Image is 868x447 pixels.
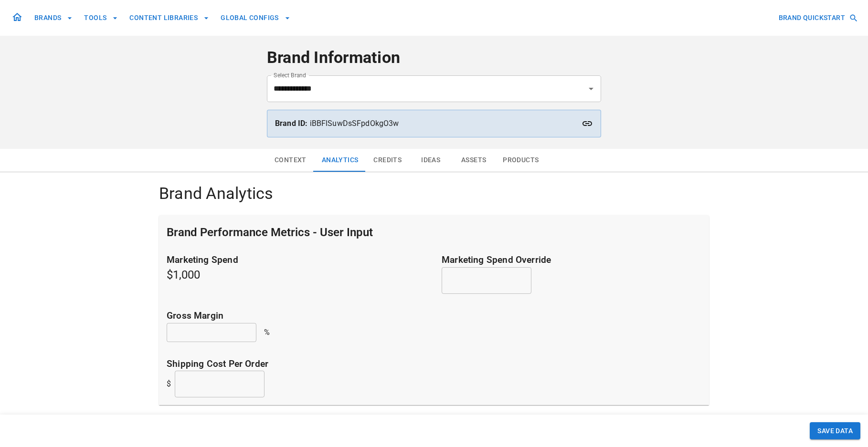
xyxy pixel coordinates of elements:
[80,9,122,27] button: TOOLS
[810,422,860,440] button: SAVE DATA
[167,357,701,371] p: Shipping cost per order
[366,149,409,172] button: Credits
[584,82,598,95] button: Open
[159,184,709,204] h4: Brand Analytics
[167,309,701,323] p: Gross margin
[452,149,495,172] button: Assets
[264,327,270,338] p: %
[275,119,307,128] strong: Brand ID:
[167,253,426,294] h5: $1,000
[267,149,314,172] button: Context
[167,225,373,240] h5: Brand Performance Metrics - User Input
[274,71,306,79] label: Select Brand
[314,149,366,172] button: Analytics
[217,9,294,27] button: GLOBAL CONFIGS
[275,118,593,129] p: iBBFlSuwDsSFpdOkgO3w
[159,215,709,249] div: Brand Performance Metrics - User Input
[167,253,426,267] p: Marketing Spend
[126,9,213,27] button: CONTENT LIBRARIES
[267,48,601,68] h4: Brand Information
[775,9,860,27] button: BRAND QUICKSTART
[167,378,171,390] p: $
[409,149,452,172] button: Ideas
[31,9,76,27] button: BRANDS
[495,149,546,172] button: Products
[442,253,701,267] p: Marketing Spend Override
